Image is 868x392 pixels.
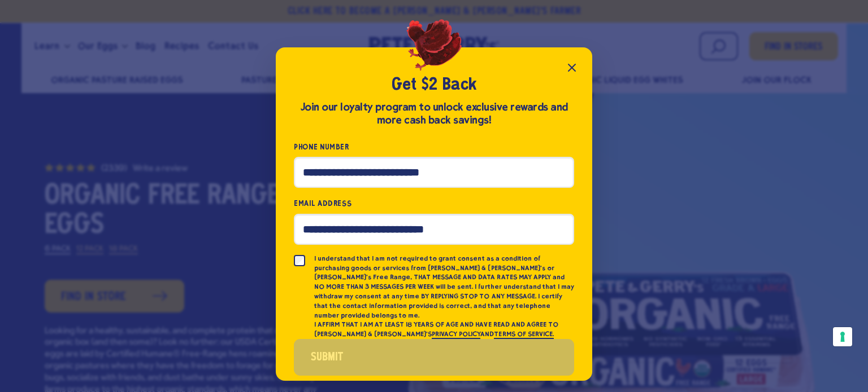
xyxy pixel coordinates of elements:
label: Phone Number [294,140,574,153]
button: Submit [294,339,574,376]
div: Join our loyalty program to unlock exclusive rewards and more cash back savings! [294,101,574,127]
h2: Get $2 Back [294,74,574,96]
button: Close popup [561,56,583,79]
label: Email Address [294,197,574,210]
button: Your consent preferences for tracking technologies [833,327,852,346]
p: I AFFIRM THAT I AM AT LEAST 18 YEARS OF AGE AND HAVE READ AND AGREE TO [PERSON_NAME] & [PERSON_NA... [314,320,574,339]
input: I understand that I am not required to grant consent as a condition of purchasing goods or servic... [294,255,305,266]
a: TERMS OF SERVICE. [494,330,553,339]
a: PRIVACY POLICY [432,330,480,339]
p: I understand that I am not required to grant consent as a condition of purchasing goods or servic... [314,254,574,320]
